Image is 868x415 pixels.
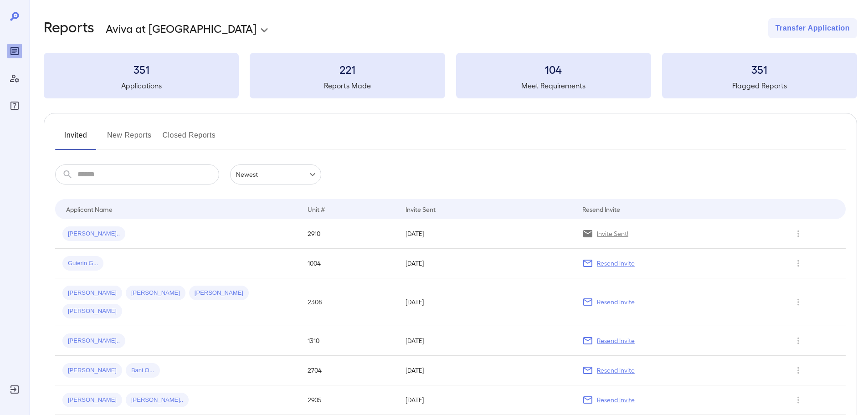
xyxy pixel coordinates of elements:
td: 2910 [300,219,398,249]
h2: Reports [44,18,94,38]
button: Row Actions [791,333,806,348]
div: Unit # [308,204,325,215]
h3: 351 [44,62,239,77]
h5: Applications [44,80,239,91]
span: [PERSON_NAME] [62,289,122,297]
button: New Reports [107,128,152,150]
td: [DATE] [398,249,575,278]
td: 2905 [300,385,398,415]
span: [PERSON_NAME].. [62,337,125,345]
h3: 221 [250,62,445,77]
h3: 104 [456,62,651,77]
td: 2704 [300,356,398,385]
h5: Flagged Reports [662,80,857,91]
span: [PERSON_NAME] [62,396,122,405]
span: [PERSON_NAME].. [126,396,189,405]
div: Reports [7,44,22,58]
span: [PERSON_NAME] [189,289,249,297]
button: Row Actions [791,295,806,309]
div: Log Out [7,382,22,397]
span: Bani O... [126,366,160,375]
button: Closed Reports [163,128,216,150]
div: FAQ [7,98,22,113]
td: [DATE] [398,278,575,326]
button: Row Actions [791,256,806,271]
h5: Meet Requirements [456,80,651,91]
p: Invite Sent! [597,229,628,238]
td: 1310 [300,326,398,356]
span: [PERSON_NAME] [62,307,122,316]
p: Resend Invite [597,395,635,405]
span: Guierin G... [62,259,103,268]
td: [DATE] [398,326,575,356]
span: [PERSON_NAME] [126,289,185,297]
td: [DATE] [398,385,575,415]
td: 1004 [300,249,398,278]
td: [DATE] [398,356,575,385]
button: Transfer Application [768,18,857,38]
h5: Reports Made [250,80,445,91]
div: Resend Invite [582,204,620,215]
p: Resend Invite [597,297,635,307]
span: [PERSON_NAME] [62,366,122,375]
p: Resend Invite [597,336,635,345]
h3: 351 [662,62,857,77]
td: 2308 [300,278,398,326]
div: Manage Users [7,71,22,86]
button: Row Actions [791,226,806,241]
p: Resend Invite [597,366,635,375]
summary: 351Applications221Reports Made104Meet Requirements351Flagged Reports [44,53,857,98]
p: Resend Invite [597,259,635,268]
button: Row Actions [791,393,806,407]
p: Aviva at [GEOGRAPHIC_DATA] [106,21,257,36]
div: Newest [230,164,321,184]
div: Applicant Name [66,204,113,215]
button: Row Actions [791,363,806,378]
span: [PERSON_NAME].. [62,230,125,238]
button: Invited [55,128,96,150]
td: [DATE] [398,219,575,249]
div: Invite Sent [406,204,436,215]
